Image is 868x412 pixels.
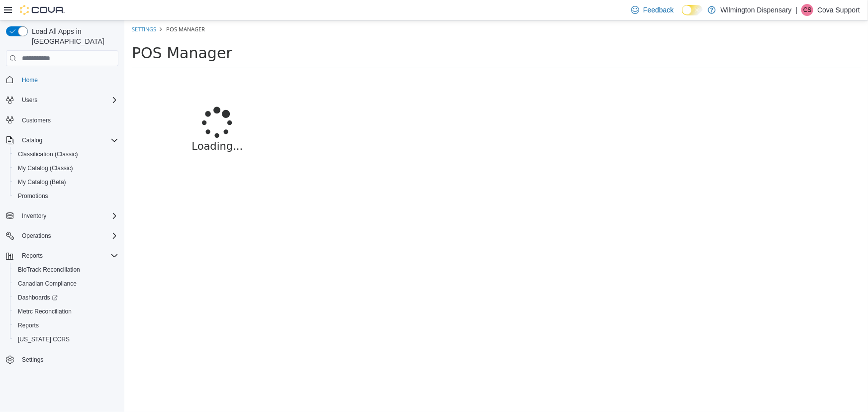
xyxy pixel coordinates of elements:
span: Canadian Compliance [18,280,77,288]
a: Dashboards [14,292,62,304]
div: Cova Support [801,4,813,16]
a: Settings [7,5,32,12]
span: Reports [14,319,118,331]
a: Dashboards [10,291,122,305]
p: | [796,4,798,16]
span: Reports [22,252,43,260]
span: Users [22,96,37,104]
a: My Catalog (Classic) [14,162,77,174]
button: Operations [18,230,55,242]
span: Home [22,76,38,84]
span: Promotions [14,190,118,202]
button: Users [2,93,122,107]
button: Inventory [18,210,50,222]
span: Catalog [18,134,118,146]
button: Inventory [2,209,122,223]
span: Metrc Reconciliation [18,308,72,315]
img: Cova [20,5,65,15]
a: Settings [18,354,47,366]
button: Catalog [2,133,122,147]
span: My Catalog (Classic) [18,164,73,172]
span: Catalog [22,136,42,144]
button: Metrc Reconciliation [10,305,122,318]
span: Promotions [18,192,48,200]
button: BioTrack Reconciliation [10,263,122,277]
button: Canadian Compliance [10,277,122,291]
span: Dashboards [18,294,58,302]
span: Users [18,94,118,106]
a: Promotions [14,190,52,202]
a: Metrc Reconciliation [14,306,76,317]
span: Reports [18,250,118,262]
span: Reports [18,321,39,329]
span: BioTrack Reconciliation [18,266,80,274]
span: Metrc Reconciliation [14,306,118,317]
span: Washington CCRS [14,333,118,345]
span: Canadian Compliance [14,278,118,290]
p: Cova Support [817,4,860,16]
input: Dark Mode [682,5,703,15]
span: Classification (Classic) [18,150,78,158]
h1: POS Manager [7,24,736,41]
button: Customers [2,113,122,127]
span: Inventory [18,210,118,222]
a: Customers [18,114,55,126]
span: CS [803,4,812,16]
span: Load All Apps in [GEOGRAPHIC_DATA] [28,26,118,46]
a: Reports [14,319,43,331]
span: [US_STATE] CCRS [18,335,70,343]
button: Users [18,94,41,106]
span: Inventory [22,212,46,220]
a: Home [18,74,42,86]
span: Operations [22,232,51,240]
button: Settings [2,352,122,367]
span: Settings [18,353,118,366]
button: [US_STATE] CCRS [10,332,122,346]
span: Customers [22,116,51,124]
a: Classification (Classic) [14,148,82,160]
span: Feedback [643,5,674,15]
span: Classification (Classic) [14,148,118,160]
p: Wilmington Dispensary [721,4,792,16]
a: My Catalog (Beta) [14,176,70,188]
span: Operations [18,230,118,242]
span: Customers [18,114,118,126]
a: BioTrack Reconciliation [14,264,84,276]
a: [US_STATE] CCRS [14,333,74,345]
span: Dashboards [14,292,118,304]
span: Dark Mode [682,15,682,16]
span: BioTrack Reconciliation [14,264,118,276]
span: My Catalog (Beta) [18,178,66,186]
p: Loading... [37,118,149,134]
button: Catalog [18,134,46,146]
nav: Complex example [6,68,118,393]
span: Home [18,73,118,86]
button: My Catalog (Classic) [10,161,122,175]
button: Operations [2,229,122,243]
span: Settings [22,356,43,364]
button: Promotions [10,189,122,203]
span: POS Manager [42,5,81,12]
button: Home [2,72,122,87]
button: Reports [10,318,122,332]
button: Reports [18,250,47,262]
button: My Catalog (Beta) [10,175,122,189]
button: Classification (Classic) [10,147,122,161]
span: My Catalog (Classic) [14,162,118,174]
a: Canadian Compliance [14,278,81,290]
button: Reports [2,249,122,263]
span: My Catalog (Beta) [14,176,118,188]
